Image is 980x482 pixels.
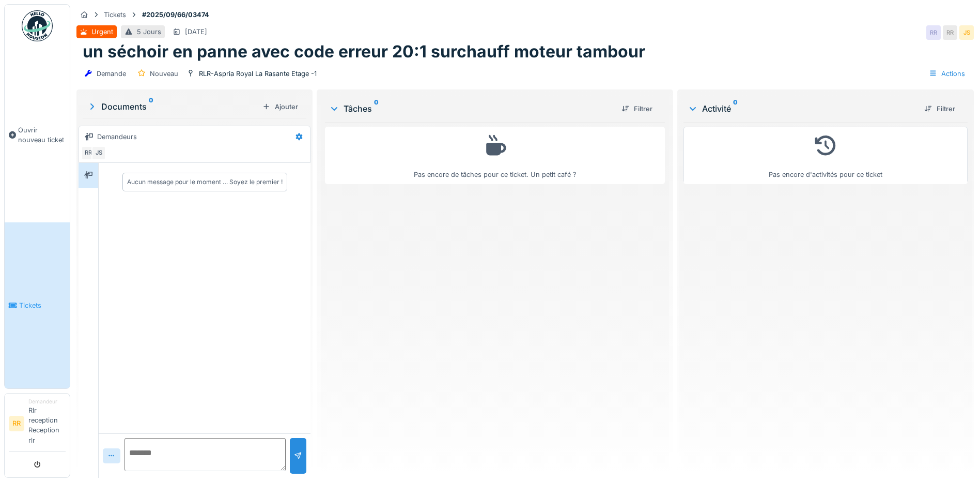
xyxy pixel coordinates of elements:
[18,125,66,145] span: Ouvrir nouveau ticket
[28,398,66,405] div: Demandeur
[97,132,137,142] div: Demandeurs
[185,27,207,37] div: [DATE]
[150,69,178,79] div: Nouveau
[87,100,258,113] div: Documents
[81,146,96,160] div: RR
[5,47,70,222] a: Ouvrir nouveau ticket
[19,300,66,310] span: Tickets
[199,69,317,79] div: RLR-Aspria Royal La Rasante Etage -1
[22,10,53,41] img: Badge_color-CXgf-gQk.svg
[617,102,657,116] div: Filtrer
[258,100,302,114] div: Ajouter
[733,102,738,115] sup: 0
[924,66,970,81] div: Actions
[28,398,66,449] li: Rlr reception Reception rlr
[91,146,106,160] div: JS
[332,131,658,179] div: Pas encore de tâches pour ce ticket. Un petit café ?
[920,102,959,116] div: Filtrer
[137,27,161,37] div: 5 Jours
[91,27,113,37] div: Urgent
[9,398,66,452] a: RR DemandeurRlr reception Reception rlr
[5,222,70,388] a: Tickets
[329,102,613,115] div: Tâches
[97,69,126,79] div: Demande
[138,10,213,20] strong: #2025/09/66/03474
[688,102,916,115] div: Activité
[943,25,957,40] div: RR
[83,42,645,62] h1: un séchoir en panne avec code erreur 20:1 surchauff moteur tambour
[374,102,379,115] sup: 0
[149,100,153,113] sup: 0
[690,131,961,179] div: Pas encore d'activités pour ce ticket
[926,25,941,40] div: RR
[104,10,126,20] div: Tickets
[127,177,283,187] div: Aucun message pour le moment … Soyez le premier !
[9,416,24,431] li: RR
[959,25,974,40] div: JS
